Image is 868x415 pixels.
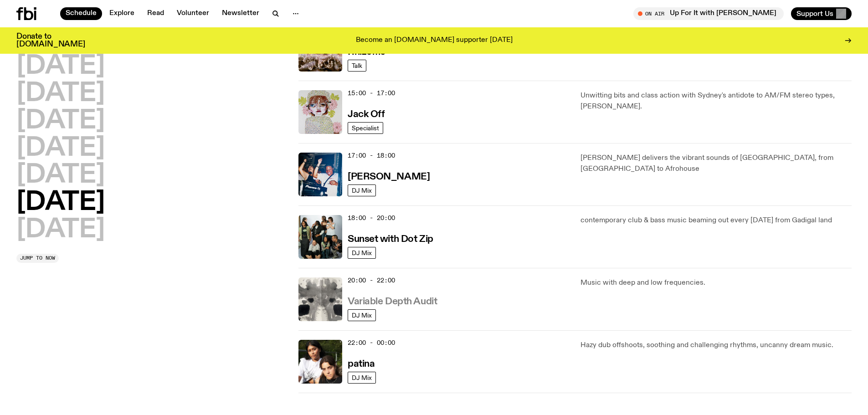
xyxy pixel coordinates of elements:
span: 22:00 - 00:00 [348,338,395,347]
p: Hazy dub offshoots, soothing and challenging rhythms, uncanny dream music. [580,340,852,351]
button: [DATE] [16,163,105,188]
p: Become an [DOMAIN_NAME] supporter [DATE] [356,36,513,45]
img: A black and white Rorschach [298,277,342,321]
a: [PERSON_NAME] [348,170,430,182]
a: DJ Mix [348,372,376,384]
a: Variable Depth Audit [348,295,437,307]
img: a dotty lady cuddling her cat amongst flowers [298,90,342,134]
a: DJ Mix [348,309,376,321]
h3: [PERSON_NAME] [348,172,430,182]
a: DJ Mix [348,247,376,259]
a: Volunteer [171,7,215,20]
p: Unwitting bits and class action with Sydney's antidote to AM/FM stereo types, [PERSON_NAME]. [580,90,852,112]
button: [DATE] [16,81,105,107]
span: Specialist [352,124,379,131]
button: [DATE] [16,54,105,79]
a: Read [142,7,169,20]
a: Schedule [60,7,102,20]
span: DJ Mix [352,249,372,256]
p: Music with deep and low frequencies. [580,277,852,288]
a: DJ Mix [348,184,376,196]
a: patina [348,358,375,369]
h3: patina [348,359,375,369]
span: DJ Mix [352,312,372,318]
button: Support Us [791,7,852,20]
span: DJ Mix [352,187,372,194]
span: 17:00 - 18:00 [348,151,395,160]
a: Explore [104,7,140,20]
button: [DATE] [16,190,105,215]
span: Talk [352,62,362,69]
h3: Variable Depth Audit [348,297,437,307]
h3: Sunset with Dot Zip [348,235,433,244]
a: Newsletter [216,7,265,20]
span: Jump to now [20,256,55,261]
span: 20:00 - 22:00 [348,276,395,285]
h3: Donate to [DOMAIN_NAME] [16,33,85,48]
button: Jump to now [16,254,59,263]
a: Jack Off [348,108,385,119]
a: Talk [348,60,366,72]
a: Specialist [348,122,383,134]
span: 15:00 - 17:00 [348,89,395,97]
p: contemporary club & bass music beaming out every [DATE] from Gadigal land [580,215,852,226]
span: DJ Mix [352,374,372,381]
span: Support Us [796,10,833,18]
span: 18:00 - 20:00 [348,214,395,222]
button: [DATE] [16,108,105,134]
button: [DATE] [16,136,105,161]
h3: Jack Off [348,110,385,119]
button: On AirUp For It with [PERSON_NAME] [633,7,784,20]
p: [PERSON_NAME] delivers the vibrant sounds of [GEOGRAPHIC_DATA], from [GEOGRAPHIC_DATA] to Afrohouse [580,153,852,174]
button: [DATE] [16,217,105,243]
a: Sunset with Dot Zip [348,233,433,244]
